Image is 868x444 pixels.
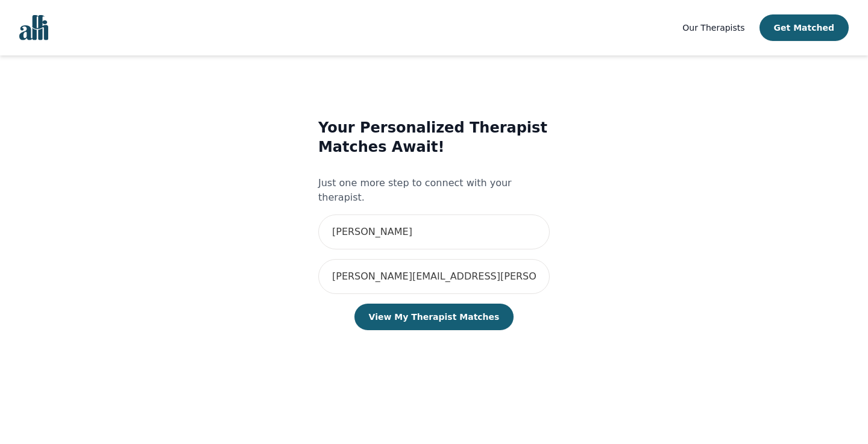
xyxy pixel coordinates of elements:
[318,176,550,205] p: Just one more step to connect with your therapist.
[682,23,744,33] span: Our Therapists
[682,20,744,35] a: Our Therapists
[354,304,514,330] button: View My Therapist Matches
[19,15,48,40] img: alli logo
[318,259,550,294] input: Email
[318,214,550,249] input: First Name
[759,14,849,41] button: Get Matched
[318,118,550,157] h3: Your Personalized Therapist Matches Await!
